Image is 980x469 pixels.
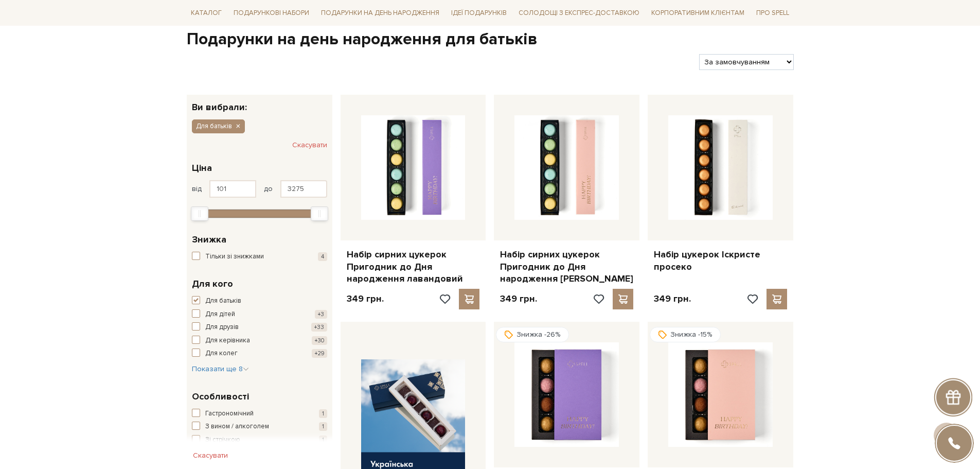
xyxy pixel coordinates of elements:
[192,364,249,374] button: Показати ще 8
[192,349,327,359] button: Для колег +29
[500,249,633,285] a: Набір сирних цукерок Пригодник до Дня народження [PERSON_NAME]
[192,422,327,432] button: З вином / алкоголем 1
[205,435,240,445] span: Зі стрічкою
[205,422,269,432] span: З вином / алкоголем
[315,310,327,319] span: +3
[347,249,480,285] a: Набір сирних цукерок Пригодник до Дня народження лавандовий
[187,95,332,112] div: Ви вибрали:
[192,309,327,320] button: Для дітей +3
[647,4,749,22] a: Корпоративним клієнтам
[205,309,235,320] span: Для дітей
[496,327,569,342] div: Знижка -26%
[187,5,226,21] span: Каталог
[311,323,327,332] span: +33
[280,180,327,198] input: Ціна
[187,29,794,50] h1: Подарунки на день народження для батьків
[319,436,327,444] span: 1
[192,277,233,291] span: Для кого
[192,364,249,373] span: Показати ще 8
[192,322,327,333] button: Для друзів +33
[654,293,691,305] p: 349 грн.
[311,206,328,221] div: Max
[319,409,327,418] span: 1
[192,119,245,133] button: Для батьків
[205,252,264,262] span: Тільки зі знижками
[192,409,327,419] button: Гастрономічний 1
[514,4,644,22] a: Солодощі з експрес-доставкою
[192,252,327,262] button: Тільки зі знижками 4
[319,422,327,431] span: 1
[312,349,327,358] span: +29
[447,5,511,21] span: Ідеї подарунків
[654,249,787,273] a: Набір цукерок Іскристе просеко
[752,5,793,21] span: Про Spell
[205,296,241,306] span: Для батьків
[205,409,254,419] span: Гастрономічний
[205,336,250,346] span: Для керівника
[229,5,313,21] span: Подарункові набори
[347,293,384,305] p: 349 грн.
[292,137,327,153] button: Скасувати
[205,349,238,359] span: Для колег
[205,322,239,333] span: Для друзів
[209,180,256,198] input: Ціна
[318,252,327,261] span: 4
[192,184,202,194] span: від
[312,336,327,345] span: +30
[650,327,721,342] div: Знижка -15%
[264,184,273,194] span: до
[192,296,327,306] button: Для батьків
[187,447,234,464] button: Скасувати
[192,336,327,346] button: Для керівника +30
[192,435,327,445] button: Зі стрічкою 1
[192,161,212,175] span: Ціна
[192,390,249,404] span: Особливості
[196,121,232,131] span: Для батьків
[192,233,226,247] span: Знижка
[317,5,443,21] span: Подарунки на День народження
[191,206,208,221] div: Min
[500,293,537,305] p: 349 грн.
